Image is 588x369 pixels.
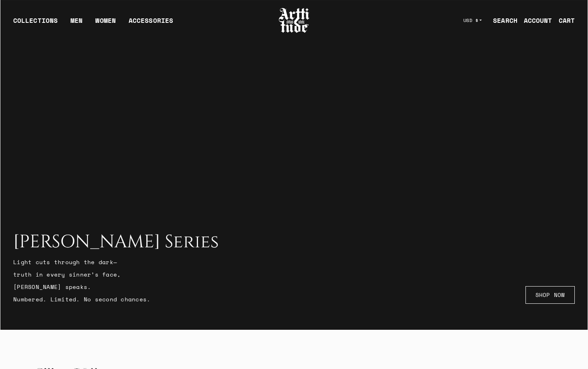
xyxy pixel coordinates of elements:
a: MEN [71,16,83,32]
div: COLLECTIONS [13,16,58,32]
a: WOMEN [95,16,116,32]
a: ACCOUNT [517,12,552,28]
div: CART [559,16,575,25]
span: USD $ [463,17,479,24]
p: truth in every sinner’s face, [13,270,230,279]
div: ACCESSORIES [129,16,173,32]
p: Numbered. Limited. No second chances. [13,295,230,304]
p: Light cuts through the dark— [13,257,230,267]
a: Open cart [552,12,575,28]
a: SEARCH [487,12,517,28]
h2: [PERSON_NAME] Series [13,232,230,253]
img: Arttitude [278,7,310,34]
button: USD $ [459,12,487,29]
a: SHOP NOW [525,286,575,304]
ul: Main navigation [7,16,180,32]
p: [PERSON_NAME] speaks. [13,282,230,291]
